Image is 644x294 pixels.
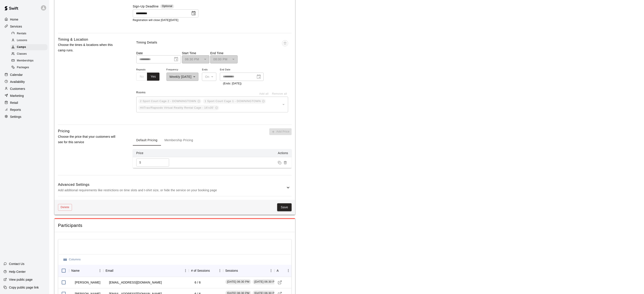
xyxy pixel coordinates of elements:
[238,268,244,274] button: Sort
[182,51,209,55] p: Start Time
[9,262,24,266] p: Contact Us
[162,5,172,8] span: Optional
[3,23,46,30] a: Services
[71,277,104,288] td: [PERSON_NAME]
[10,31,47,37] div: Rentals
[274,264,291,277] div: Actions
[9,270,26,274] p: Help Center
[136,67,163,73] span: Repeats
[277,160,282,165] button: Duplicate price
[17,45,26,49] span: Camps
[202,73,216,81] div: On
[133,4,159,9] label: Sign-Up Deadline
[277,203,292,211] button: Save
[177,149,292,157] th: Actions
[136,73,159,81] div: outlined button group
[71,264,80,277] div: Name
[210,268,216,274] button: Sort
[58,128,70,134] h6: Pricing
[9,285,39,290] p: Copy public page link
[136,40,157,45] p: Timing Details
[223,264,275,277] div: Sessions
[217,267,223,274] button: Menu
[10,87,25,91] p: Customers
[3,16,46,23] a: Home
[3,92,46,99] div: Marketing
[10,51,47,57] div: Classes
[58,134,119,145] p: Choose the price that your customers will see for this service
[147,73,159,81] button: Yes
[10,64,47,71] div: Packages
[139,160,141,165] p: $
[10,94,24,98] p: Marketing
[58,179,292,196] div: Advanced SettingsAdd additional requirements like restrictions on time slots and t-shirt size, or...
[17,31,26,36] span: Rentals
[133,18,292,23] p: Registration will close [DATE][DATE]
[182,267,189,274] button: Menu
[136,91,146,94] span: Rooms
[191,277,204,288] td: 6 / 6
[17,38,27,43] span: Lessons
[10,57,49,64] a: Memberships
[17,59,33,63] span: Memberships
[3,106,46,113] a: Reports
[10,64,49,71] a: Packages
[268,267,274,274] button: Menu
[282,160,288,165] button: Remove price
[10,51,49,57] a: Classes
[276,279,283,286] a: Visit customer profile
[3,78,46,85] a: Availability
[103,264,189,277] div: Email
[282,40,288,51] span: This booking is in the past or it already has participants, please delete from the Calendar
[58,42,119,53] p: Choose the times & locations when this camp runs.
[225,264,238,277] div: Sessions
[10,37,47,43] div: Lessons
[191,264,210,277] div: # of Sessions
[276,264,279,277] div: Actions
[58,182,285,188] h6: Advanced Settings
[136,51,181,55] p: Date
[223,82,261,86] p: (Ends: [DATE])
[279,268,285,274] button: Sort
[166,67,199,73] span: Frequency
[97,267,103,274] button: Menu
[3,99,46,106] a: Retail
[253,280,278,284] span: [DATE] 06:30 PM
[58,188,285,193] p: Add additional requirements like restrictions on time slots and t-shirt size, or hide the service...
[10,101,18,105] p: Retail
[10,30,49,37] a: Rentals
[10,17,18,22] p: Home
[161,135,197,146] button: Membership Pricing
[105,264,113,277] div: Email
[63,256,82,263] button: Select columns
[58,223,292,228] span: Participants
[285,267,292,274] button: Menu
[10,44,49,51] a: Camps
[58,37,88,42] h6: Timing & Location
[58,204,72,211] button: Delete
[10,115,21,119] p: Settings
[189,9,198,18] button: Choose date, selected date is Jan 21, 2026
[10,80,25,84] p: Availability
[133,135,161,146] button: Default Pricing
[3,85,46,92] a: Customers
[10,44,47,50] div: Camps
[3,71,46,78] a: Calendar
[10,108,21,112] p: Reports
[10,24,22,29] p: Services
[113,268,119,274] button: Sort
[17,65,29,70] span: Packages
[69,264,103,277] div: Name
[10,73,23,77] p: Calendar
[3,113,46,120] a: Settings
[80,268,86,274] button: Sort
[10,37,49,44] a: Lessons
[105,277,165,288] td: [EMAIL_ADDRESS][DOMAIN_NAME]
